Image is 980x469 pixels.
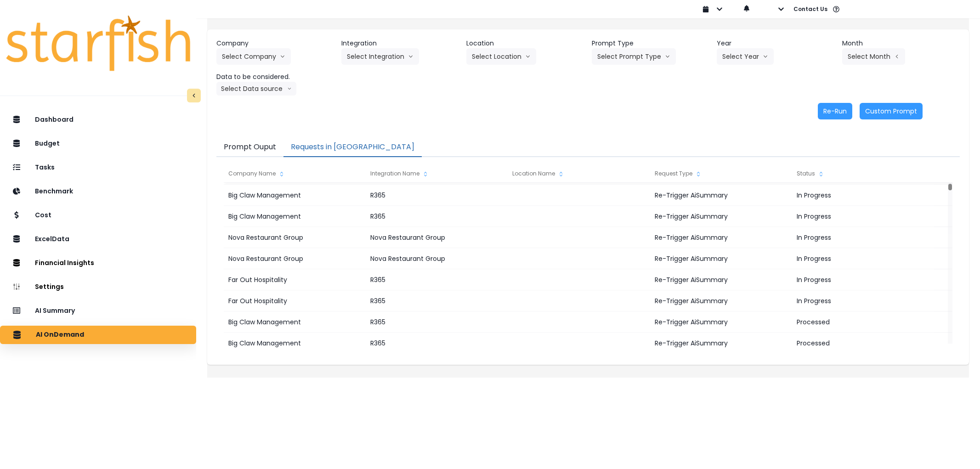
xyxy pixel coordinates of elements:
div: Status [792,164,934,183]
header: Location [466,39,584,48]
div: Far Out Hospitality [224,269,365,290]
header: Data to be considered. [216,72,334,82]
svg: sort [695,170,702,178]
div: R365 [366,311,507,333]
header: Integration [341,39,459,48]
svg: arrow left line [894,52,900,61]
div: Far Out Hospitality [224,290,365,311]
div: Re-Trigger AiSummary [650,185,792,206]
p: AI OnDemand [36,331,84,339]
p: AI Summary [35,307,75,315]
div: R365 [366,269,507,290]
svg: sort [278,170,285,178]
button: Select Companyarrow down line [216,48,291,65]
div: Big Claw Management [224,311,365,333]
div: In Progress [792,290,934,311]
button: Select Integrationarrow down line [341,48,419,65]
p: Dashboard [35,116,74,124]
div: Re-Trigger AiSummary [650,227,792,248]
div: R365 [366,185,507,206]
div: Request Type [650,164,792,183]
div: Nova Restaurant Group [224,227,365,248]
div: In Progress [792,248,934,269]
div: Re-Trigger AiSummary [650,269,792,290]
svg: arrow down line [763,52,768,61]
svg: arrow down line [287,84,292,93]
button: Requests in [GEOGRAPHIC_DATA] [283,138,422,157]
div: Integration Name [366,164,507,183]
svg: sort [422,170,429,178]
div: Re-Trigger AiSummary [650,333,792,354]
div: Nova Restaurant Group [366,248,507,269]
svg: arrow down line [408,52,414,61]
p: Benchmark [35,187,73,195]
button: Re-Run [818,103,852,119]
p: Cost [35,211,51,219]
div: In Progress [792,227,934,248]
div: In Progress [792,185,934,206]
header: Prompt Type [592,39,709,48]
div: Big Claw Management [224,206,365,227]
div: Nova Restaurant Group [224,248,365,269]
div: Company Name [224,164,365,183]
div: Re-Trigger AiSummary [650,248,792,269]
svg: sort [557,170,565,178]
div: R365 [366,206,507,227]
header: Company [216,39,334,48]
div: Re-Trigger AiSummary [650,311,792,333]
div: Processed [792,333,934,354]
button: Select Locationarrow down line [466,48,536,65]
button: Select Data sourcearrow down line [216,82,296,96]
div: R365 [366,290,507,311]
p: Budget [35,140,60,147]
div: Re-Trigger AiSummary [650,206,792,227]
header: Year [717,39,834,48]
div: Location Name [508,164,649,183]
div: In Progress [792,206,934,227]
div: In Progress [792,269,934,290]
div: Processed [792,311,934,333]
div: R365 [366,333,507,354]
p: Tasks [35,164,55,171]
div: Big Claw Management [224,185,365,206]
div: Re-Trigger AiSummary [650,290,792,311]
div: Nova Restaurant Group [366,227,507,248]
button: Prompt Ouput [216,138,283,157]
button: Select Yeararrow down line [717,48,774,65]
div: Big Claw Management [224,333,365,354]
button: Select Prompt Typearrow down line [592,48,676,65]
svg: arrow down line [665,52,670,61]
button: Select Montharrow left line [842,48,905,65]
svg: arrow down line [525,52,531,61]
button: Custom Prompt [860,103,923,119]
p: ExcelData [35,235,69,243]
header: Month [842,39,960,48]
svg: arrow down line [280,52,285,61]
svg: sort [817,170,825,178]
